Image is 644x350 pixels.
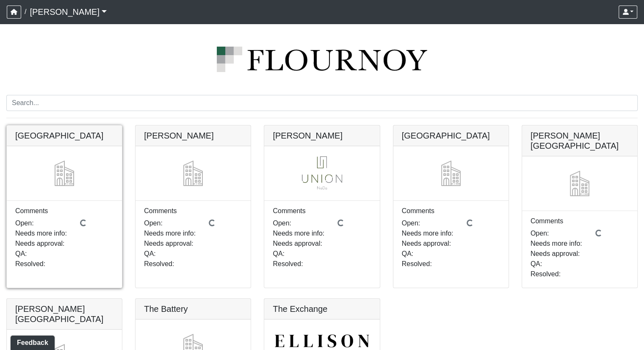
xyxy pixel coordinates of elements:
input: Search [6,95,638,111]
img: logo [6,47,638,72]
iframe: Ybug feedback widget [6,333,56,350]
span: / [21,3,30,20]
a: [PERSON_NAME] [30,3,107,20]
